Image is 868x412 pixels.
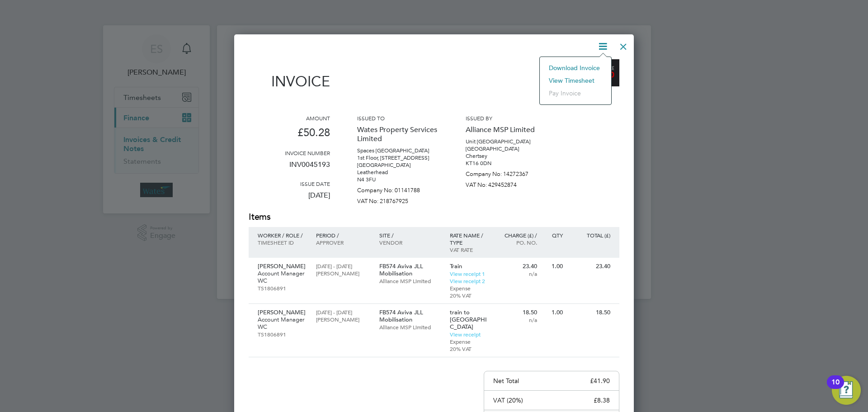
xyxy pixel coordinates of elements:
p: [GEOGRAPHIC_DATA] [466,145,547,152]
p: Rate name / type [450,232,489,246]
p: 1.00 [546,309,563,316]
p: [PERSON_NAME] [258,263,307,270]
p: 20% VAT [450,345,489,352]
p: [PERSON_NAME] [258,309,307,316]
p: Expense [450,338,489,345]
h3: Amount [249,114,330,122]
p: VAT (20%) [493,396,523,404]
h3: Invoice number [249,149,330,156]
p: 18.50 [572,309,610,316]
h2: Items [249,211,619,223]
p: FB574 Aviva JLL Mobilisation [379,309,441,323]
p: Vendor [379,239,441,246]
p: £8.38 [594,396,610,404]
p: Train [450,263,489,270]
p: VAT rate [450,246,489,253]
p: Alliance MSP Limited [379,323,441,331]
h3: Issued to [357,114,439,122]
p: 23.40 [498,263,537,270]
p: [PERSON_NAME] [316,316,370,323]
p: KT16 0DN [466,160,547,167]
p: VAT No: 218767925 [357,194,439,205]
p: Charge (£) / [498,232,537,239]
p: Site / [379,232,441,239]
p: Timesheet ID [258,239,307,246]
p: Account Manager WC [258,316,307,331]
p: n/a [498,270,537,277]
p: Period / [316,232,370,239]
p: Alliance MSP Limited [379,277,441,284]
p: FB574 Aviva JLL Mobilisation [379,263,441,277]
li: View timesheet [544,74,607,87]
h3: Issued by [466,114,547,122]
p: TS1806891 [258,284,307,292]
p: [DATE] - [DATE] [316,262,370,270]
a: View receipt [450,331,481,338]
p: Alliance MSP Limited [466,122,547,138]
p: 1.00 [546,263,563,270]
p: Worker / Role / [258,232,307,239]
h1: Invoice [249,73,330,90]
p: Po. No. [498,239,537,246]
p: Unit [GEOGRAPHIC_DATA] [466,138,547,145]
li: Pay invoice [544,87,607,99]
p: INV0045193 [249,156,330,180]
p: Expense [450,284,489,292]
p: 23.40 [572,263,610,270]
p: Company No: 01141788 [357,183,439,194]
p: [DATE] [249,187,330,211]
p: 18.50 [498,309,537,316]
p: 1st Floor, [STREET_ADDRESS] [357,154,439,161]
p: train to [GEOGRAPHIC_DATA] [450,309,489,331]
p: Total (£) [572,232,610,239]
a: View receipt 1 [450,270,485,277]
p: Company No: 14272367 [466,167,547,178]
p: n/a [498,316,537,323]
h3: Issue date [249,180,330,187]
p: Approver [316,239,370,246]
p: Account Manager WC [258,270,307,284]
p: TS1806891 [258,331,307,338]
p: QTY [546,232,563,239]
p: £50.28 [249,122,330,149]
p: [PERSON_NAME] [316,270,370,277]
p: £41.90 [590,377,610,385]
p: 20% VAT [450,292,489,299]
p: N4 3FU [357,176,439,183]
p: Spaces [GEOGRAPHIC_DATA] [357,147,439,154]
p: VAT No: 429452874 [466,178,547,189]
p: Leatherhead [357,169,439,176]
p: Wates Property Services Limited [357,122,439,147]
p: Chertsey [466,152,547,160]
a: View receipt 2 [450,277,485,284]
li: Download Invoice [544,62,607,74]
div: 10 [831,382,840,394]
p: [GEOGRAPHIC_DATA] [357,161,439,169]
p: [DATE] - [DATE] [316,308,370,316]
p: Net Total [493,377,519,385]
button: Open Resource Center, 10 new notifications [832,376,861,405]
